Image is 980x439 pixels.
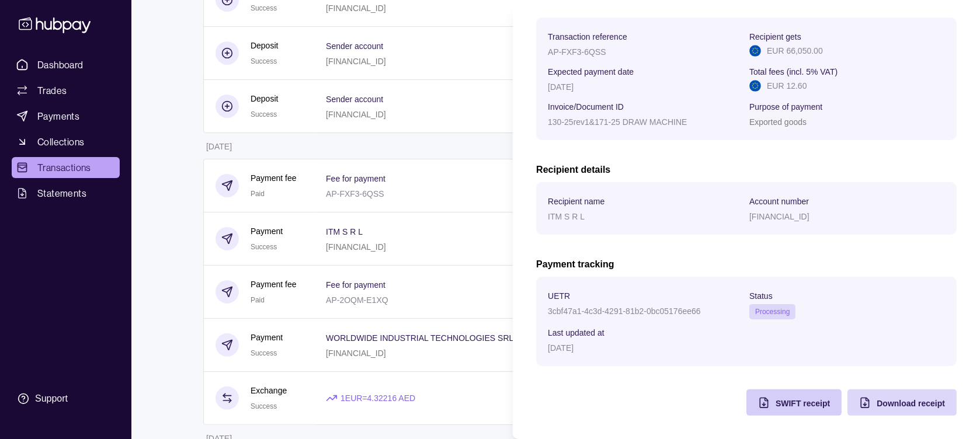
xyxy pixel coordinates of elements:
p: Invoice/Document ID [548,102,624,112]
h2: Payment tracking [536,258,957,271]
p: 3cbf47a1-4c3d-4291-81b2-0bc05176ee66 [548,306,701,316]
p: AP-FXF3-6QSS [548,47,606,57]
p: 130-25rev1&171-25 DRAW MACHINE [548,117,687,127]
p: ITM S R L [548,212,585,221]
p: Account number [749,197,809,206]
span: SWIFT receipt [776,399,830,408]
p: Recipient name [548,197,604,206]
span: Download receipt [877,399,945,408]
button: Download receipt [847,389,957,416]
p: Recipient gets [749,32,801,41]
p: [DATE] [548,343,574,353]
p: [DATE] [548,82,574,92]
p: Status [749,291,773,301]
p: Purpose of payment [749,102,822,112]
p: [FINANCIAL_ID] [749,212,809,221]
p: Transaction reference [548,32,627,41]
img: eu [749,80,761,92]
button: SWIFT receipt [746,389,842,416]
h2: Recipient details [536,163,957,176]
p: EUR 66,050.00 [767,44,823,57]
p: Expected payment date [548,67,634,76]
img: eu [749,45,761,57]
p: Total fees (incl. 5% VAT) [749,67,837,76]
p: Exported goods [749,117,807,127]
span: Processing [755,308,790,316]
p: UETR [548,291,570,301]
p: EUR 12.60 [767,79,807,92]
p: Last updated at [548,328,604,337]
